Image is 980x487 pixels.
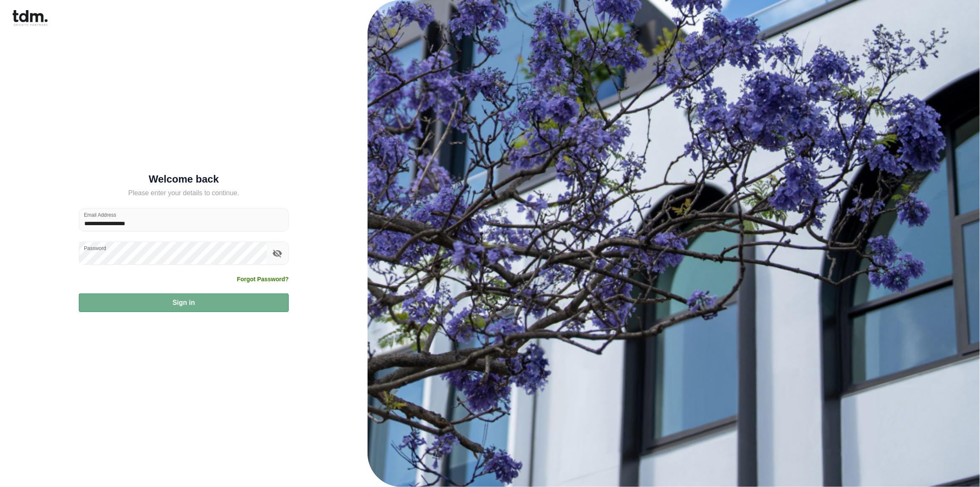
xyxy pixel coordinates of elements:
[79,188,289,198] h5: Please enter your details to continue.
[84,211,116,218] label: Email Address
[79,175,289,183] h5: Welcome back
[79,293,289,312] button: Sign in
[270,246,285,261] button: toggle password visibility
[84,245,106,252] label: Password
[237,275,289,283] a: Forgot Password?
